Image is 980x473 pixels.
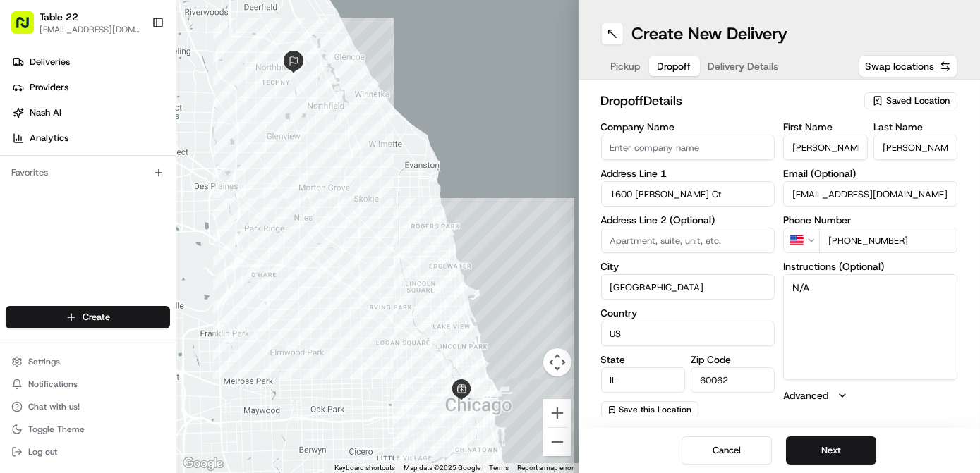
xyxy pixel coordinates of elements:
[783,181,957,207] input: Enter email address
[28,379,78,390] span: Notifications
[30,106,61,119] span: Nash AI
[783,215,957,225] label: Phone Number
[30,132,68,145] span: Analytics
[119,316,131,327] div: 💻
[44,256,114,267] span: [PERSON_NAME]
[8,309,114,334] a: 📗Knowledge Base
[601,91,857,111] h2: dropoff Details
[14,56,257,78] p: Welcome 👋
[601,274,775,300] input: Enter city
[219,180,257,197] button: See all
[873,122,957,132] label: Last Name
[783,262,957,271] label: Instructions (Optional)
[125,218,154,229] span: [DATE]
[30,81,68,94] span: Providers
[601,168,775,178] label: Address Line 1
[28,314,108,328] span: Knowledge Base
[490,464,509,472] a: Terms
[601,321,775,346] input: Enter country
[28,424,85,435] span: Toggle Theme
[601,228,775,253] input: Apartment, suite, unit, etc.
[14,242,37,265] img: Angelique Valdez
[6,127,176,149] a: Analytics
[543,399,571,427] button: Zoom in
[658,59,691,73] span: Dropoff
[14,13,42,42] img: Nash
[14,204,37,227] img: Masood Aslam
[783,388,828,403] label: Advanced
[601,215,775,225] label: Address Line 2 (Optional)
[783,122,867,132] label: First Name
[14,183,90,194] div: Past conversations
[28,446,57,457] span: Log out
[691,367,775,393] input: Enter zip code
[6,51,176,73] a: Deliveries
[601,262,775,271] label: City
[601,355,685,364] label: State
[28,219,40,230] img: 1736555255976-a54dd68f-1ca7-489b-9aae-adbdc363a1c4
[819,228,957,253] input: Enter phone number
[6,102,176,124] a: Nash AI
[708,59,779,73] span: Delivery Details
[859,55,957,78] button: Swap locations
[14,134,40,159] img: 1736555255976-a54dd68f-1ca7-489b-9aae-adbdc363a1c4
[125,256,154,267] span: [DATE]
[30,56,70,68] span: Deliveries
[37,90,233,105] input: Clear
[44,218,114,229] span: [PERSON_NAME]
[601,181,775,207] input: Enter address
[783,135,867,160] input: Enter first name
[335,463,396,473] button: Keyboard shortcuts
[6,306,170,328] button: Create
[28,356,60,367] span: Settings
[140,349,171,360] span: Pylon
[28,257,40,268] img: 1736555255976-a54dd68f-1ca7-489b-9aae-adbdc363a1c4
[601,401,698,418] button: Save this Location
[40,24,140,35] button: [EMAIL_ADDRESS][DOMAIN_NAME]
[786,436,876,465] button: Next
[6,442,170,462] button: Log out
[6,374,170,394] button: Notifications
[619,404,692,415] span: Save this Location
[601,122,775,132] label: Company Name
[30,134,55,159] img: 9188753566659_6852d8bf1fb38e338040_72.png
[543,428,571,456] button: Zoom out
[632,23,788,45] h1: Create New Delivery
[865,59,934,73] span: Swap locations
[682,436,772,465] button: Cancel
[133,314,226,328] span: API Documentation
[873,135,957,160] input: Enter last name
[63,134,231,148] div: Start new chat
[601,308,775,318] label: Country
[886,94,950,107] span: Saved Location
[240,138,257,155] button: Start new chat
[117,256,122,267] span: •
[180,455,226,473] img: Google
[864,91,957,111] button: Saved Location
[518,464,574,472] a: Report a map error
[6,352,170,371] button: Settings
[114,309,232,334] a: 💻API Documentation
[28,401,80,412] span: Chat with us!
[6,161,170,184] div: Favorites
[783,388,957,403] button: Advanced
[543,348,571,376] button: Map camera controls
[6,6,146,39] button: Table 22[EMAIL_ADDRESS][DOMAIN_NAME]
[83,311,110,324] span: Create
[63,148,194,159] div: We're available if you need us!
[6,76,176,99] a: Providers
[6,397,170,417] button: Chat with us!
[6,419,170,439] button: Toggle Theme
[180,455,226,473] a: Open this area in Google Maps (opens a new window)
[40,10,78,24] button: Table 22
[691,355,775,364] label: Zip Code
[117,218,122,229] span: •
[601,135,775,160] input: Enter company name
[99,348,171,360] a: Powered byPylon
[783,168,957,178] label: Email (Optional)
[783,274,957,380] textarea: N/A
[404,464,481,472] span: Map data ©2025 Google
[611,59,641,73] span: Pickup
